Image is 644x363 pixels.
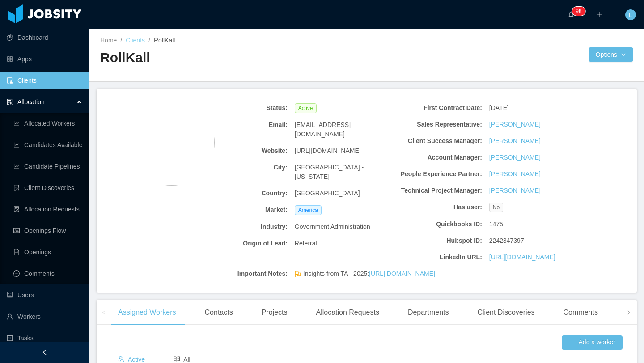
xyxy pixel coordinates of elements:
[401,300,456,325] div: Departments
[295,205,322,215] span: America
[295,189,360,198] span: [GEOGRAPHIC_DATA]
[7,50,82,68] a: icon: appstoreApps
[392,153,482,162] b: Account Manager:
[295,239,317,248] span: Referral
[489,186,541,195] a: [PERSON_NAME]
[197,239,288,248] b: Origin of Lead:
[489,169,541,179] a: [PERSON_NAME]
[197,163,288,172] b: City:
[7,29,82,46] a: icon: pie-chartDashboard
[13,265,82,283] a: icon: messageComments
[392,120,482,129] b: Sales Representative:
[13,200,82,218] a: icon: file-doneAllocation Requests
[392,236,482,245] b: Hubspot ID:
[572,7,585,16] sup: 98
[197,103,288,113] b: Status:
[197,120,288,130] b: Email:
[126,37,145,44] a: Clients
[629,9,632,20] span: L
[568,11,574,17] i: icon: bell
[579,7,582,16] p: 8
[174,356,191,363] span: All
[198,300,240,325] div: Contacts
[295,271,301,280] span: flag
[13,179,82,197] a: icon: file-searchClient Discoveries
[392,253,482,262] b: LinkedIn URL:
[7,308,82,325] a: icon: userWorkers
[118,356,145,363] span: Active
[470,300,542,325] div: Client Discoveries
[576,7,579,16] p: 9
[392,186,482,195] b: Technical Project Manager:
[174,356,180,362] i: icon: read
[13,157,82,175] a: icon: line-chartCandidate Pipelines
[100,49,367,67] h2: RollKall
[197,146,288,156] b: Website:
[13,136,82,154] a: icon: line-chartCandidates Available
[197,205,288,215] b: Market:
[489,153,541,162] a: [PERSON_NAME]
[197,222,288,232] b: Industry:
[597,11,603,17] i: icon: plus
[589,47,633,62] button: Optionsicon: down
[129,100,215,186] img: ad7cb2c0-62bb-11e8-8a45-115fb8bb0a4f_5b0c707c5dbcf-400w.jpeg
[309,300,386,325] div: Allocation Requests
[148,37,150,44] span: /
[295,163,385,181] span: [GEOGRAPHIC_DATA] - [US_STATE]
[486,100,583,116] div: [DATE]
[295,103,317,113] span: Active
[489,136,541,146] a: [PERSON_NAME]
[7,286,82,304] a: icon: robotUsers
[556,300,605,325] div: Comments
[120,37,122,44] span: /
[489,236,524,245] span: 2242347397
[562,335,623,350] button: icon: plusAdd a worker
[392,203,482,212] b: Has user:
[392,136,482,146] b: Client Success Manager:
[489,219,503,229] span: 1475
[303,269,435,279] span: Insights from TA - 2025:
[17,98,45,106] span: Allocation
[392,103,482,113] b: First Contract Date:
[7,72,82,89] a: icon: auditClients
[295,120,385,139] span: [EMAIL_ADDRESS][DOMAIN_NAME]
[197,269,288,279] b: Important Notes:
[392,169,482,179] b: People Experience Partner:
[197,189,288,198] b: Country:
[7,329,82,347] a: icon: profileTasks
[489,120,541,129] a: [PERSON_NAME]
[392,219,482,229] b: Quickbooks ID:
[13,243,82,261] a: icon: file-textOpenings
[100,37,117,44] a: Home
[254,300,295,325] div: Projects
[118,356,124,362] i: icon: team
[13,222,82,240] a: icon: idcardOpenings Flow
[369,270,435,277] a: [URL][DOMAIN_NAME]
[489,203,503,212] span: No
[295,222,370,232] span: Government Administration
[102,310,106,315] i: icon: left
[111,300,183,325] div: Assigned Workers
[295,146,361,156] span: [URL][DOMAIN_NAME]
[7,99,13,105] i: icon: solution
[154,37,175,44] span: RollKall
[627,310,631,315] i: icon: right
[489,253,555,262] a: [URL][DOMAIN_NAME]
[13,114,82,132] a: icon: line-chartAllocated Workers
